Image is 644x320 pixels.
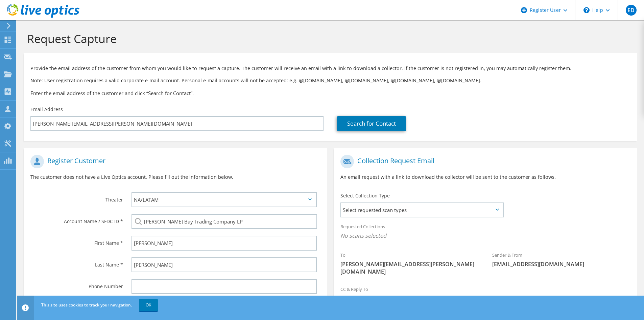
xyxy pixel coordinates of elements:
span: ED [626,5,637,16]
div: CC & Reply To [334,282,637,305]
p: An email request with a link to download the collector will be sent to the customer as follows. [340,173,630,181]
span: This site uses cookies to track your navigation. [41,302,132,308]
h1: Register Customer [30,155,317,168]
h3: Enter the email address of the customer and click “Search for Contact”. [30,89,630,97]
label: Theater [30,192,123,203]
span: [PERSON_NAME][EMAIL_ADDRESS][PERSON_NAME][DOMAIN_NAME] [340,260,479,275]
h1: Request Capture [27,31,630,46]
p: The customer does not have a Live Optics account. Please fill out the information below. [30,173,320,181]
h1: Collection Request Email [340,155,627,168]
div: To [334,248,485,279]
label: Email Address [30,106,63,113]
label: First Name * [30,236,123,247]
label: Phone Number [30,279,123,290]
span: [EMAIL_ADDRESS][DOMAIN_NAME] [492,260,630,268]
a: OK [139,299,158,311]
label: Account Name / SFDC ID * [30,214,123,225]
div: Requested Collections [334,219,637,244]
p: Provide the email address of the customer from whom you would like to request a capture. The cust... [30,65,630,72]
label: Select Collection Type [340,192,390,199]
div: Sender & From [485,248,637,271]
span: Select requested scan types [341,203,503,217]
svg: \n [583,7,590,13]
p: Note: User registration requires a valid corporate e-mail account. Personal e-mail accounts will ... [30,77,630,84]
label: Last Name * [30,257,123,268]
span: No scans selected [340,232,630,239]
a: Search for Contact [337,116,406,131]
span: [PERSON_NAME][EMAIL_ADDRESS][PERSON_NAME][DOMAIN_NAME] [340,295,630,302]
